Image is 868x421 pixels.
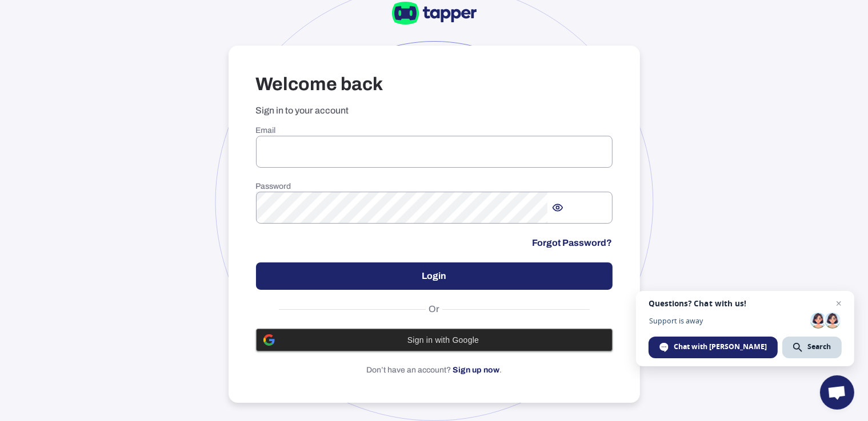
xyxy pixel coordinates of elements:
[649,317,806,325] span: Support is away
[256,329,613,351] button: Sign in with Google
[782,337,842,358] div: Search
[453,366,499,374] a: Sign up now
[256,73,613,96] h3: Welcome back
[426,303,442,315] span: Or
[649,299,842,308] span: Questions? Chat with us!
[832,297,846,310] span: Close chat
[547,197,568,218] button: Show password
[256,365,613,375] p: Don’t have an account? .
[256,262,613,290] button: Login
[674,342,767,352] span: Chat with [PERSON_NAME]
[649,337,778,358] div: Chat with Tamar
[807,342,831,352] span: Search
[256,126,613,136] h6: Email
[256,181,613,192] h6: Password
[256,105,613,116] p: Sign in to your account
[820,375,854,410] div: Open chat
[282,335,605,345] span: Sign in with Google
[533,237,613,249] a: Forgot Password?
